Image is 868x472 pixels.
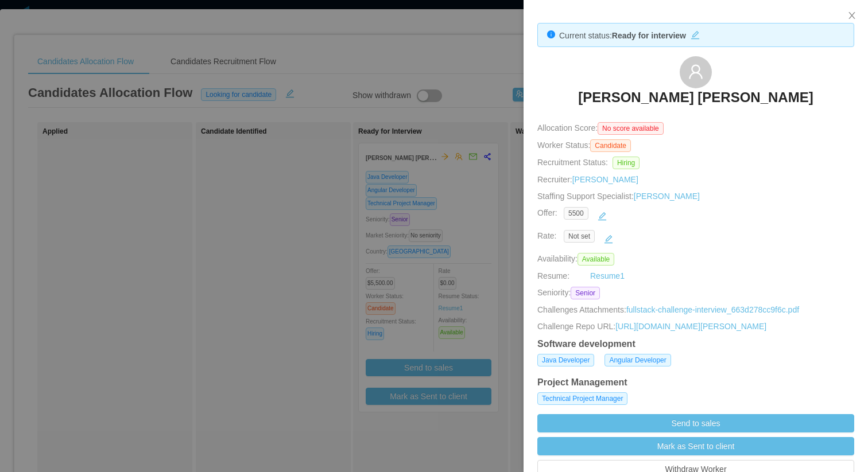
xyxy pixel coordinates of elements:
a: [URL][DOMAIN_NAME][PERSON_NAME] [615,322,766,331]
button: icon: edit [599,230,618,248]
span: Candidate [590,139,631,152]
span: Challenge Repo URL: [537,321,615,333]
a: fullstack-challenge-interview_663d278cc9f6c.pdf [626,305,799,314]
span: Seniority: [537,287,571,299]
button: Mark as Sent to client [537,437,854,455]
span: Resume: [537,271,569,280]
strong: Project Management [537,377,627,387]
span: No score available [598,122,664,135]
span: Staffing Support Specialist: [537,192,700,201]
a: [PERSON_NAME] [634,192,700,201]
span: Available [578,253,614,266]
button: icon: edit [686,28,704,40]
span: Senior [571,287,600,299]
a: [PERSON_NAME] [PERSON_NAME] [578,88,813,114]
span: Not set [564,230,595,243]
span: Current status: [559,31,612,40]
span: Java Developer [537,354,594,366]
a: Resume1 [590,270,625,282]
span: Allocation Score: [537,123,598,132]
strong: Ready for interview [612,31,686,40]
span: Recruitment Status: [537,158,608,167]
span: Angular Developer [604,354,671,366]
span: Hiring [613,157,640,169]
span: Availability: [537,254,619,263]
span: 5500 [564,207,588,220]
span: Challenges Attachments: [537,304,626,316]
span: Technical Project Manager [537,392,627,405]
h3: [PERSON_NAME] [PERSON_NAME] [578,88,813,107]
strong: Software development [537,339,635,349]
button: icon: edit [593,207,611,225]
i: icon: info-circle [547,30,555,38]
i: icon: close [847,11,857,20]
button: Send to sales [537,414,854,432]
span: Worker Status: [537,141,590,150]
a: [PERSON_NAME] [572,175,638,184]
span: Recruiter: [537,175,638,184]
i: icon: user [688,64,704,80]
